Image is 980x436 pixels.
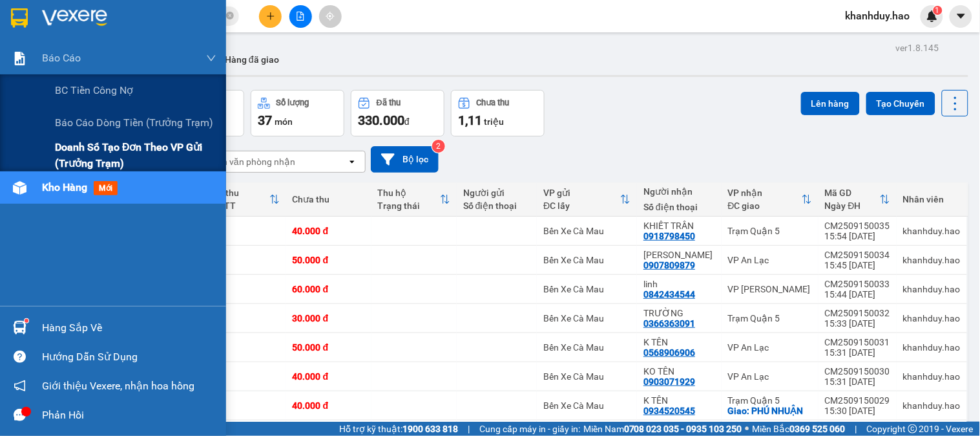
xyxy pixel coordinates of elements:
button: aim [319,5,342,28]
div: 0903071929 [643,376,695,387]
img: logo.jpg [16,16,81,81]
span: close-circle [226,10,234,23]
img: solution-icon [13,52,26,65]
li: Hotline: 02839552959 [121,48,540,64]
span: | [468,422,470,436]
div: 15:30 [DATE] [825,406,890,416]
span: 1 [935,6,940,15]
div: 15:31 [DATE] [825,347,890,358]
div: K TÊN [643,395,715,406]
div: 60.000 đ [293,284,365,294]
div: Hàng sắp về [42,318,216,338]
div: Bến Xe Cà Mau [543,226,631,236]
div: 0918798450 [643,231,695,241]
span: copyright [908,424,917,433]
div: 50.000 đ [293,255,365,265]
div: VP gửi [543,188,620,198]
div: CM2509150034 [825,250,890,260]
div: Bến Xe Cà Mau [543,342,631,353]
div: khanhduy.hao [903,342,961,353]
div: khanhduy.hao [903,255,961,265]
div: Chưa thu [293,194,365,204]
div: Bến Xe Cà Mau [543,371,631,382]
span: plus [266,12,275,21]
span: ⚪️ [745,426,749,431]
span: aim [326,12,335,21]
div: Số điện thoại [643,202,715,212]
button: Tạo Chuyến [866,92,935,115]
div: ver 1.8.145 [896,41,939,55]
div: Chưa thu [477,98,510,107]
div: ĐC lấy [543,201,620,211]
img: warehouse-icon [13,181,26,195]
div: 15:33 [DATE] [825,318,890,329]
strong: 0708 023 035 - 0935 103 250 [624,424,742,434]
div: TRƯỜNG [643,308,715,318]
span: Hỗ trợ kỹ thuật: [339,422,458,436]
div: Trạng thái [378,201,440,211]
div: Phản hồi [42,406,216,425]
div: Thu hộ [378,188,440,198]
span: down [206,53,216,63]
span: Miền Bắc [753,422,846,436]
div: Đã thu [377,98,401,107]
div: Bến Xe Cà Mau [543,400,631,411]
div: 40.000 đ [293,371,365,382]
div: VP An Lạc [728,255,812,265]
div: 0934520545 [643,406,695,416]
span: đ [404,116,410,127]
span: 1,11 [458,113,482,128]
div: 15:31 [DATE] [825,376,890,387]
span: file-add [296,12,305,21]
div: Mã GD [825,188,880,198]
strong: 0369 525 060 [790,424,846,434]
div: 15:54 [DATE] [825,231,890,241]
div: K TÊN [643,337,715,347]
span: message [14,409,26,421]
div: 50.000 đ [293,342,365,353]
div: Số lượng [276,98,309,107]
div: Số điện thoại [463,201,531,211]
span: BC tiền công nợ [55,82,133,98]
button: Bộ lọc [371,146,439,173]
div: 0842434544 [643,289,695,300]
strong: 1900 633 818 [402,424,458,434]
span: close-circle [226,12,234,19]
div: CM2509150032 [825,308,890,318]
div: 40.000 đ [293,400,365,411]
div: Bến Xe Cà Mau [543,284,631,294]
div: linh [643,279,715,289]
button: caret-down [950,5,972,28]
b: GỬI : Bến Xe Cà Mau [16,94,182,115]
div: 0907809879 [643,260,695,270]
th: Toggle SortBy [371,182,457,217]
button: file-add [289,5,312,28]
span: Báo cáo [42,50,81,66]
div: Đã thu [212,188,269,198]
div: KHIẾT TRẦN [643,221,715,231]
div: KO TÊN [643,366,715,376]
button: plus [259,5,282,28]
div: khanhduy.hao [903,371,961,382]
div: 40.000 đ [293,226,365,236]
th: Toggle SortBy [818,182,897,217]
div: CM2509150035 [825,221,890,231]
button: Số lượng37món [251,90,344,136]
div: CM2509150033 [825,279,890,289]
span: Báo cáo dòng tiền (trưởng trạm) [55,114,213,131]
sup: 2 [432,140,445,153]
span: 37 [258,113,272,128]
span: Kho hàng [42,181,87,193]
th: Toggle SortBy [722,182,818,217]
div: 15:45 [DATE] [825,260,890,270]
span: Giới thiệu Vexere, nhận hoa hồng [42,378,194,394]
span: món [275,116,293,127]
div: Ngày ĐH [825,201,880,211]
div: khanhduy.hao [903,284,961,294]
sup: 1 [25,319,28,323]
button: Đã thu330.000đ [351,90,444,136]
span: Doanh số tạo đơn theo VP gửi (trưởng trạm) [55,139,216,171]
img: logo-vxr [11,8,28,28]
div: Hướng dẫn sử dụng [42,347,216,367]
img: warehouse-icon [13,321,26,334]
